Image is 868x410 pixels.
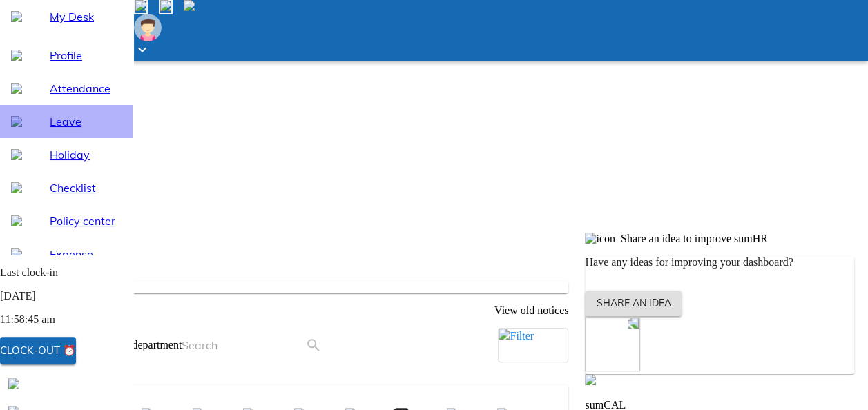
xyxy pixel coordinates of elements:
[22,304,568,317] p: View old notices
[182,334,305,356] input: Search
[585,256,854,269] p: Have any ideas for improving your dashboard?
[585,374,596,385] img: sumcal-outline-16px.c054fbe6.svg
[22,281,568,293] p: No new notices
[134,14,162,41] img: Employee
[585,316,640,371] img: no-ideas.ff7b33e5.svg
[499,329,510,340] img: filter-outline-b-16px.66809d26.svg
[621,233,768,244] span: Share an idea to improve sumHR
[510,330,534,342] span: Filter
[22,257,568,270] p: Noticeboard
[25,384,568,397] p: Not clocked-in yet
[585,233,615,245] img: icon
[585,291,682,316] button: Share an idea
[50,146,122,163] span: Holiday
[596,295,671,312] span: Share an idea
